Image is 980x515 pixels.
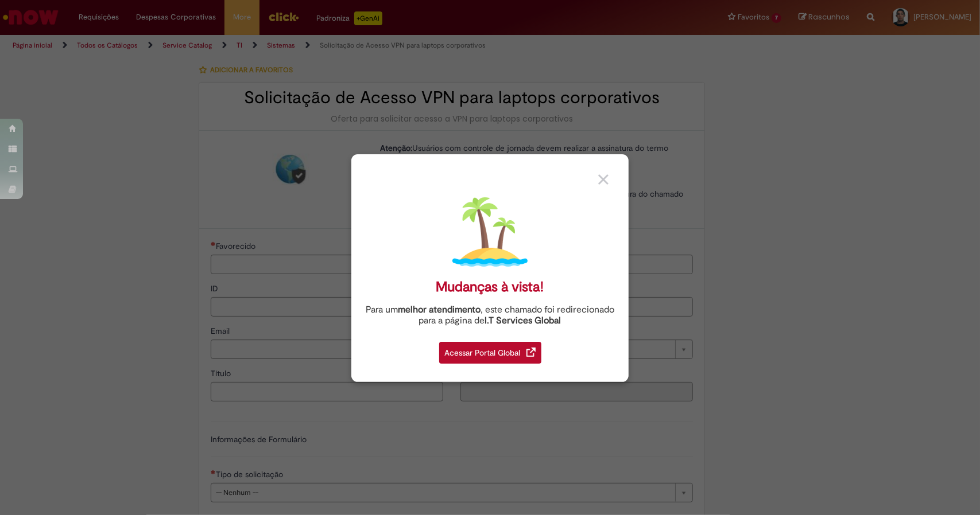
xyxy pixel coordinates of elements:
img: island.png [452,194,528,270]
div: Acessar Portal Global [439,342,541,364]
img: redirect_link.png [526,348,536,357]
a: Acessar Portal Global [439,335,541,364]
a: I.T Services Global [485,309,561,326]
div: Para um , este chamado foi redirecionado para a página de [360,305,620,326]
strong: melhor atendimento [398,304,481,315]
img: close_button_grey.png [598,174,609,185]
div: Mudanças à vista! [436,279,544,295]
